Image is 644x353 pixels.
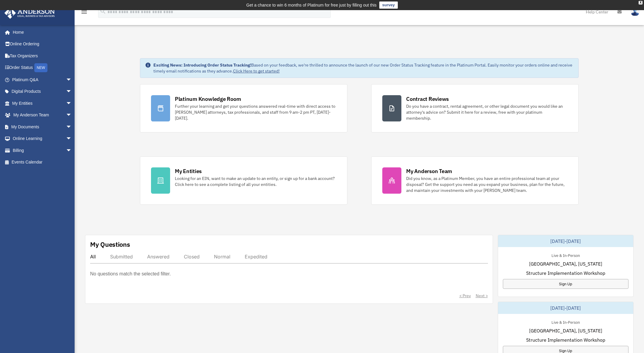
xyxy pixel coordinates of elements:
[4,156,81,168] a: Events Calendar
[529,260,602,267] span: [GEOGRAPHIC_DATA], [US_STATE]
[526,336,605,343] span: Structure Implementation Workshop
[406,175,568,193] div: Did you know, as a Platinum Member, you have an entire professional team at your disposal? Get th...
[184,254,200,260] div: Closed
[90,240,130,249] div: My Questions
[4,50,81,62] a: Tax Organizers
[3,7,57,19] img: Anderson Advisors Platinum Portal
[175,95,241,103] div: Platinum Knowledge Room
[233,68,280,74] a: Click Here to get started!
[4,121,81,133] a: My Documentsarrow_drop_down
[639,1,643,4] div: close
[547,319,585,325] div: Live & In-Person
[547,252,585,258] div: Live & In-Person
[81,8,88,16] i: menu
[66,86,78,98] span: arrow_drop_down
[246,1,377,9] div: Get a chance to win 6 months of Platinum for free just by filling out this
[4,74,81,86] a: Platinum Q&Aarrow_drop_down
[66,144,78,157] span: arrow_drop_down
[100,8,106,15] i: search
[90,254,96,260] div: All
[66,74,78,86] span: arrow_drop_down
[140,84,347,132] a: Platinum Knowledge Room Further your learning and get your questions answered real-time with dire...
[526,269,605,277] span: Structure Implementation Workshop
[34,63,47,72] div: NEW
[66,97,78,110] span: arrow_drop_down
[4,86,81,98] a: Digital Productsarrow_drop_down
[90,270,171,278] p: No questions match the selected filter.
[245,254,267,260] div: Expedited
[81,10,88,16] a: menu
[371,156,579,205] a: My Anderson Team Did you know, as a Platinum Member, you have an entire professional team at your...
[175,103,336,121] div: Further your learning and get your questions answered real-time with direct access to [PERSON_NAM...
[147,254,170,260] div: Answered
[4,144,81,156] a: Billingarrow_drop_down
[66,121,78,133] span: arrow_drop_down
[406,103,568,121] div: Do you have a contract, rental agreement, or other legal document you would like an attorney's ad...
[406,167,452,175] div: My Anderson Team
[4,97,81,109] a: My Entitiesarrow_drop_down
[153,62,574,74] div: Based on your feedback, we're thrilled to announce the launch of our new Order Status Tracking fe...
[4,133,81,145] a: Online Learningarrow_drop_down
[153,62,251,68] strong: Exciting News: Introducing Order Status Tracking!
[214,254,230,260] div: Normal
[371,84,579,132] a: Contract Reviews Do you have a contract, rental agreement, or other legal document you would like...
[529,327,602,334] span: [GEOGRAPHIC_DATA], [US_STATE]
[4,38,81,50] a: Online Ordering
[175,167,202,175] div: My Entities
[66,133,78,145] span: arrow_drop_down
[4,109,81,121] a: My Anderson Teamarrow_drop_down
[379,1,398,9] a: survey
[110,254,133,260] div: Submitted
[4,26,78,38] a: Home
[503,279,629,289] a: Sign Up
[4,62,81,74] a: Order StatusNEW
[406,95,449,103] div: Contract Reviews
[175,175,336,187] div: Looking for an EIN, want to make an update to an entity, or sign up for a bank account? Click her...
[498,302,634,314] div: [DATE]-[DATE]
[498,235,634,247] div: [DATE]-[DATE]
[631,7,640,16] img: User Pic
[140,156,347,205] a: My Entities Looking for an EIN, want to make an update to an entity, or sign up for a bank accoun...
[66,109,78,121] span: arrow_drop_down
